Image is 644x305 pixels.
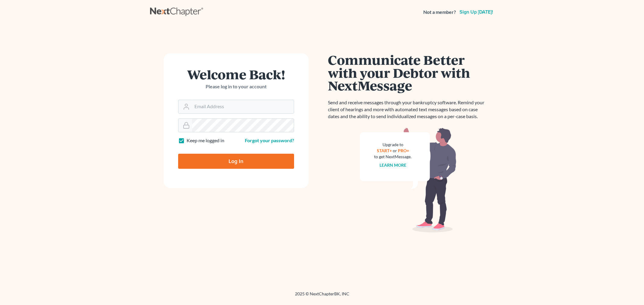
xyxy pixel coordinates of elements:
[374,142,412,148] div: Upgrade to
[192,100,294,113] input: Email Address
[178,68,294,81] h1: Welcome Back!
[374,154,412,160] div: to get NextMessage.
[423,9,456,16] strong: Not a member?
[328,53,488,92] h1: Communicate Better with your Debtor with NextMessage
[328,99,488,120] p: Send and receive messages through your bankruptcy software. Remind your client of hearings and mo...
[377,148,392,153] a: START+
[360,127,457,233] img: nextmessage_bg-59042aed3d76b12b5cd301f8e5b87938c9018125f34e5fa2b7a6b67550977c72.svg
[178,83,294,90] p: Please log in to your account
[398,148,409,153] a: PRO+
[245,137,294,143] a: Forgot your password?
[458,10,494,14] a: Sign up [DATE]!
[178,154,294,169] input: Log In
[393,148,397,153] span: or
[187,137,224,144] label: Keep me logged in
[380,162,406,168] a: Learn more
[150,291,494,302] div: 2025 © NextChapterBK, INC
